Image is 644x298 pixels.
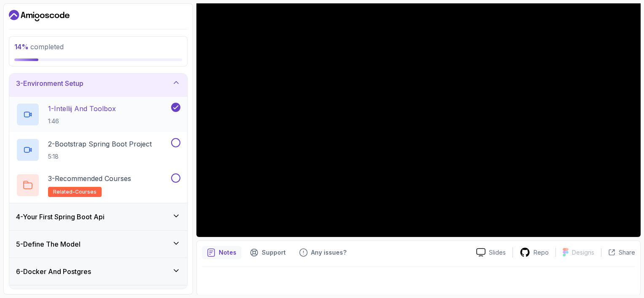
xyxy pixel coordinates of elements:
h3: 6 - Docker And Postgres [16,266,91,277]
p: 1:46 [48,117,116,125]
button: 4-Your First Spring Boot Api [9,203,187,230]
button: Share [601,248,635,257]
p: Any issues? [311,248,346,257]
button: Feedback button [294,246,352,259]
p: Repo [534,248,549,257]
span: completed [14,43,64,51]
p: Share [619,248,635,257]
p: 2 - Bootstrap Spring Boot Project [48,139,152,149]
button: 3-Recommended Coursesrelated-courses [16,173,180,197]
p: 1 - Intellij And Toolbox [48,104,116,114]
a: Repo [513,247,555,258]
p: 3 - Recommended Courses [48,173,131,184]
a: Dashboard [9,9,70,22]
h3: 4 - Your First Spring Boot Api [16,212,105,222]
p: Slides [489,248,506,257]
p: Designs [572,248,594,257]
span: 14 % [14,43,29,51]
span: related-courses [53,189,97,195]
h3: 5 - Define The Model [16,239,80,249]
button: 2-Bootstrap Spring Boot Project5:18 [16,138,180,162]
button: notes button [202,246,241,259]
p: Notes [219,248,236,257]
button: 6-Docker And Postgres [9,258,187,285]
button: 5-Define The Model [9,231,187,258]
button: Support button [245,246,291,259]
button: 3-Environment Setup [9,70,187,97]
button: 1-Intellij And Toolbox1:46 [16,103,180,126]
h3: 3 - Environment Setup [16,78,83,88]
a: Slides [470,248,513,257]
p: Support [262,248,286,257]
p: 5:18 [48,152,152,161]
